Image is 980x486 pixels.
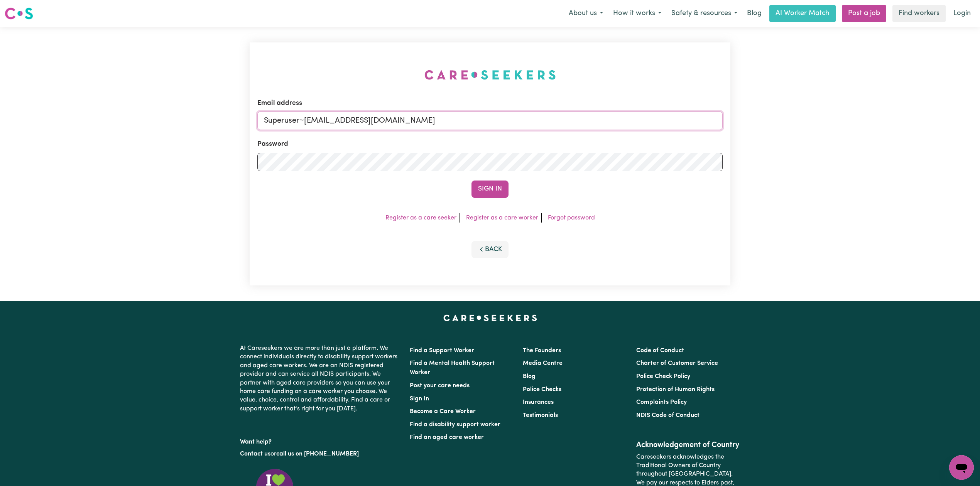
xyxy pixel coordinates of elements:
label: Email address [257,98,302,108]
p: or [240,447,400,461]
a: Find a disability support worker [410,422,500,428]
a: The Founders [523,348,561,354]
a: Find an aged care worker [410,434,484,440]
a: Code of Conduct [636,348,684,354]
a: Blog [523,373,536,380]
a: Register as a care worker [466,215,538,221]
a: AI Worker Match [769,5,836,22]
a: Login [949,5,975,22]
a: Charter of Customer Service [636,360,718,366]
a: Careseekers home page [443,315,537,321]
input: Email address [257,111,723,130]
a: Contact us [240,451,270,457]
a: Complaints Policy [636,399,687,405]
p: Want help? [240,435,400,446]
a: Sign In [410,396,429,402]
button: How it works [608,5,666,22]
a: call us on [PHONE_NUMBER] [276,451,359,457]
a: Blog [742,5,766,22]
a: NDIS Code of Conduct [636,412,700,418]
a: Find workers [892,5,946,22]
iframe: Button to launch messaging window [949,455,974,480]
a: Forgot password [548,215,595,221]
img: Careseekers logo [5,7,33,20]
a: Insurances [523,399,554,405]
button: Safety & resources [666,5,742,22]
a: Police Check Policy [636,373,690,380]
label: Password [257,139,288,149]
button: Sign In [471,181,509,197]
a: Careseekers logo [5,5,33,22]
a: Protection of Human Rights [636,386,715,393]
a: Post a job [842,5,886,22]
a: Register as a care seeker [385,215,456,221]
a: Find a Mental Health Support Worker [410,360,495,376]
a: Post your care needs [410,383,470,389]
a: Police Checks [523,386,561,393]
a: Testimonials [523,412,558,418]
p: At Careseekers we are more than just a platform. We connect individuals directly to disability su... [240,341,400,416]
h2: Acknowledgement of Country [636,440,740,450]
button: About us [564,5,608,22]
a: Become a Care Worker [410,408,476,415]
button: Back [471,241,509,258]
a: Find a Support Worker [410,348,474,354]
a: Media Centre [523,360,563,366]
